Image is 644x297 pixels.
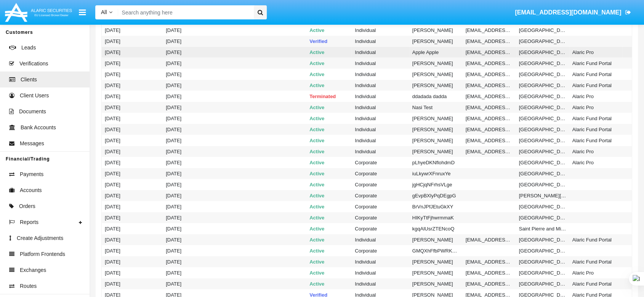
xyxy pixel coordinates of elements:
[163,91,244,102] td: [DATE]
[306,157,352,168] td: Active
[409,135,463,146] td: [PERSON_NAME]
[516,79,569,91] td: [GEOGRAPHIC_DATA]
[163,212,244,223] td: [DATE]
[511,2,634,23] a: [EMAIL_ADDRESS][DOMAIN_NAME]
[516,223,569,234] td: Saint Pierre and Miquelon
[352,201,409,212] td: Corporate
[306,234,352,245] td: Active
[163,256,244,267] td: [DATE]
[306,256,352,267] td: Active
[569,91,622,102] td: Alaric Pro
[102,212,163,223] td: [DATE]
[463,91,516,102] td: [EMAIL_ADDRESS][DOMAIN_NAME]
[409,201,463,212] td: BrVnJPfJEtuGkXY
[409,212,463,223] td: HIKyTtFjhwrmmaK
[516,46,569,57] td: [GEOGRAPHIC_DATA]
[163,68,244,79] td: [DATE]
[163,234,244,245] td: [DATE]
[409,102,463,113] td: Nasi Test
[163,190,244,201] td: [DATE]
[163,278,244,289] td: [DATE]
[516,135,569,146] td: [GEOGRAPHIC_DATA]
[516,190,569,201] td: [PERSON_NAME][US_STATE]
[163,24,244,35] td: [DATE]
[102,102,163,113] td: [DATE]
[102,157,163,168] td: [DATE]
[306,113,352,124] td: Active
[516,179,569,190] td: [GEOGRAPHIC_DATA], [GEOGRAPHIC_DATA]
[516,168,569,179] td: [GEOGRAPHIC_DATA]
[163,245,244,256] td: [DATE]
[352,57,409,68] td: Individual
[102,234,163,245] td: [DATE]
[352,267,409,278] td: Individual
[102,190,163,201] td: [DATE]
[569,267,622,278] td: Alaric Pro
[19,202,35,210] span: Orders
[102,124,163,135] td: [DATE]
[516,146,569,157] td: [GEOGRAPHIC_DATA]
[352,46,409,57] td: Individual
[352,113,409,124] td: Individual
[163,201,244,212] td: [DATE]
[102,179,163,190] td: [DATE]
[306,24,352,35] td: Active
[516,256,569,267] td: [GEOGRAPHIC_DATA]
[463,146,516,157] td: [EMAIL_ADDRESS][DOMAIN_NAME]
[102,113,163,124] td: [DATE]
[409,157,463,168] td: pLhyeDKNflohdmD
[306,68,352,79] td: Active
[306,179,352,190] td: Active
[409,234,463,245] td: [PERSON_NAME]
[409,124,463,135] td: [PERSON_NAME]
[102,91,163,102] td: [DATE]
[409,146,463,157] td: [PERSON_NAME]
[163,223,244,234] td: [DATE]
[19,60,48,68] span: Verifications
[409,46,463,57] td: Apple Apple
[409,267,463,278] td: [PERSON_NAME]
[20,250,65,258] span: Platform Frontends
[352,68,409,79] td: Individual
[352,79,409,91] td: Individual
[306,46,352,57] td: Active
[102,24,163,35] td: [DATE]
[569,124,622,135] td: Alaric Fund Portal
[569,157,622,168] td: Alaric Pro
[352,190,409,201] td: Corporate
[17,234,63,242] span: Create Adjustments
[463,79,516,91] td: [EMAIL_ADDRESS][DOMAIN_NAME]
[102,256,163,267] td: [DATE]
[102,146,163,157] td: [DATE]
[101,9,107,15] span: All
[20,266,46,274] span: Exchanges
[516,157,569,168] td: [GEOGRAPHIC_DATA]
[102,223,163,234] td: [DATE]
[409,79,463,91] td: [PERSON_NAME]
[463,135,516,146] td: [EMAIL_ADDRESS][DOMAIN_NAME]
[102,35,163,46] td: [DATE]
[306,57,352,68] td: Active
[163,35,244,46] td: [DATE]
[409,256,463,267] td: [PERSON_NAME]
[20,170,43,178] span: Payments
[409,57,463,68] td: [PERSON_NAME]
[4,1,73,24] img: Logo image
[409,91,463,102] td: ddadada dadda
[306,212,352,223] td: Active
[306,79,352,91] td: Active
[21,76,37,84] span: Clients
[515,9,621,16] span: [EMAIL_ADDRESS][DOMAIN_NAME]
[352,157,409,168] td: Corporate
[163,267,244,278] td: [DATE]
[516,212,569,223] td: [GEOGRAPHIC_DATA]
[306,201,352,212] td: Active
[569,79,622,91] td: Alaric Fund Portal
[306,91,352,102] td: Terminated
[516,35,569,46] td: [GEOGRAPHIC_DATA]
[409,113,463,124] td: [PERSON_NAME]
[163,168,244,179] td: [DATE]
[463,35,516,46] td: [EMAIL_ADDRESS][DOMAIN_NAME]
[569,135,622,146] td: Alaric Fund Portal
[352,212,409,223] td: Corporate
